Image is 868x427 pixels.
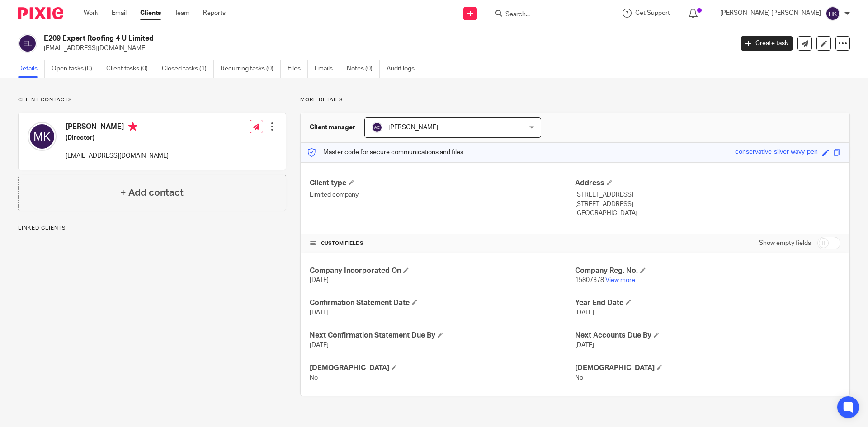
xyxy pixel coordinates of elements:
span: [PERSON_NAME] [388,124,438,131]
a: View more [605,277,635,283]
h4: Confirmation Statement Date [310,298,575,308]
p: Master code for secure communications and files [307,148,463,157]
h3: Client manager [310,123,355,132]
img: svg%3E [372,122,382,133]
h4: + Add contact [120,186,184,200]
a: Team [175,9,189,18]
a: Recurring tasks (0) [221,60,281,78]
a: Email [112,9,127,18]
p: [EMAIL_ADDRESS][DOMAIN_NAME] [44,44,727,53]
span: No [575,375,583,381]
p: Linked clients [18,225,286,232]
img: svg%3E [28,122,57,151]
i: Primary [128,122,137,131]
img: svg%3E [18,34,37,53]
p: [PERSON_NAME] [PERSON_NAME] [720,9,821,18]
a: Reports [203,9,226,18]
img: Pixie [18,7,63,19]
span: [DATE] [310,277,329,283]
span: Get Support [635,10,670,16]
span: [DATE] [310,342,329,348]
h4: Company Incorporated On [310,266,575,276]
p: [STREET_ADDRESS] [575,200,840,209]
h4: [DEMOGRAPHIC_DATA] [310,363,575,373]
h4: Address [575,178,840,188]
a: Create task [741,36,793,51]
a: Notes (0) [347,60,380,78]
a: Client tasks (0) [106,60,155,78]
p: Limited company [310,190,575,199]
a: Audit logs [387,60,421,78]
p: More details [300,96,850,103]
p: [STREET_ADDRESS] [575,190,840,199]
a: Closed tasks (1) [162,60,214,78]
p: [GEOGRAPHIC_DATA] [575,209,840,218]
h2: E209 Expert Roofing 4 U Limited [44,34,590,43]
p: [EMAIL_ADDRESS][DOMAIN_NAME] [66,151,169,160]
span: [DATE] [310,310,329,316]
a: Open tasks (0) [52,60,99,78]
h4: Next Accounts Due By [575,331,840,340]
input: Search [505,11,586,19]
a: Details [18,60,45,78]
h4: Client type [310,178,575,188]
img: svg%3E [826,6,840,21]
a: Files [288,60,308,78]
h4: Year End Date [575,298,840,308]
h4: Company Reg. No. [575,266,840,276]
a: Emails [315,60,340,78]
p: Client contacts [18,96,286,103]
span: No [310,375,318,381]
label: Show empty fields [759,239,811,248]
h4: [PERSON_NAME] [66,122,169,133]
span: 15807378 [575,277,604,283]
h5: (Director) [66,133,169,142]
a: Clients [140,9,161,18]
span: [DATE] [575,310,594,316]
span: [DATE] [575,342,594,348]
h4: CUSTOM FIELDS [310,240,575,247]
a: Work [84,9,98,18]
div: conservative-silver-wavy-pen [735,147,818,158]
h4: Next Confirmation Statement Due By [310,331,575,340]
h4: [DEMOGRAPHIC_DATA] [575,363,840,373]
